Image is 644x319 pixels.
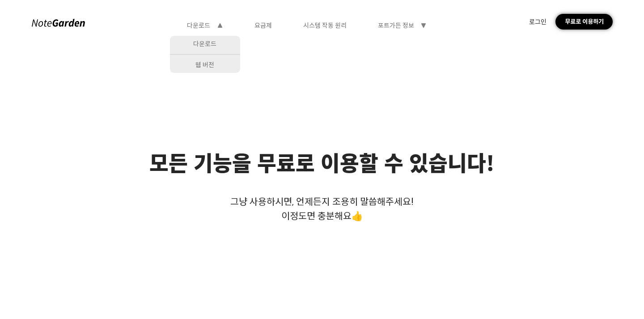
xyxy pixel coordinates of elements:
font: 다운로드 [193,40,216,48]
font: 웹 버전 [195,61,214,69]
font: 그냥 사용하시면, [230,196,294,208]
font: 모든 기능을 무료로 이용할 수 있습니다! [149,147,495,177]
font: 언제든지 조용히 말씀해주세요! [296,196,414,208]
font: 시스템 작동 원리 [303,21,347,30]
font: 무료로 이용하기 [565,18,604,26]
font: 요금제 [254,21,272,30]
font: 포트가든 정보 [378,21,414,30]
font: 다운로드 [187,21,210,30]
font: 이정도면 충분해요👍 [281,210,363,222]
font: 로그인 [529,18,547,26]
